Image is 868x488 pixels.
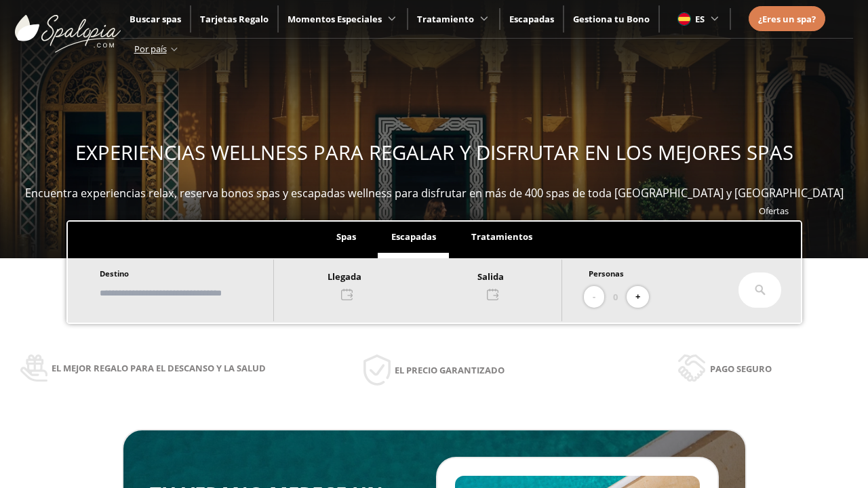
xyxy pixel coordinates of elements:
a: Buscar spas [130,13,181,25]
a: ¿Eres un spa? [758,12,816,26]
span: Por país [134,43,167,55]
a: Escapadas [509,13,554,25]
a: Ofertas [759,205,789,217]
span: Escapadas [391,230,436,243]
span: Encuentra experiencias relax, reserva bonos spas y escapadas wellness para disfrutar en más de 40... [25,186,844,201]
span: El precio garantizado [395,363,505,378]
span: ¿Eres un spa? [758,13,816,25]
span: El mejor regalo para el descanso y la salud [52,361,266,375]
span: EXPERIENCIAS WELLNESS PARA REGALAR Y DISFRUTAR EN LOS MEJORES SPAS [75,139,793,166]
span: Pago seguro [710,361,772,376]
span: Personas [589,268,624,279]
a: Tarjetas Regalo [200,13,269,25]
span: Spas [336,230,356,243]
span: 0 [613,289,618,304]
a: Gestiona tu Bono [573,13,650,25]
span: Tratamientos [471,230,532,243]
button: + [627,286,649,308]
button: - [584,286,604,308]
img: ImgLogoSpalopia.BvClDcEz.svg [15,1,121,53]
span: Destino [100,268,129,279]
